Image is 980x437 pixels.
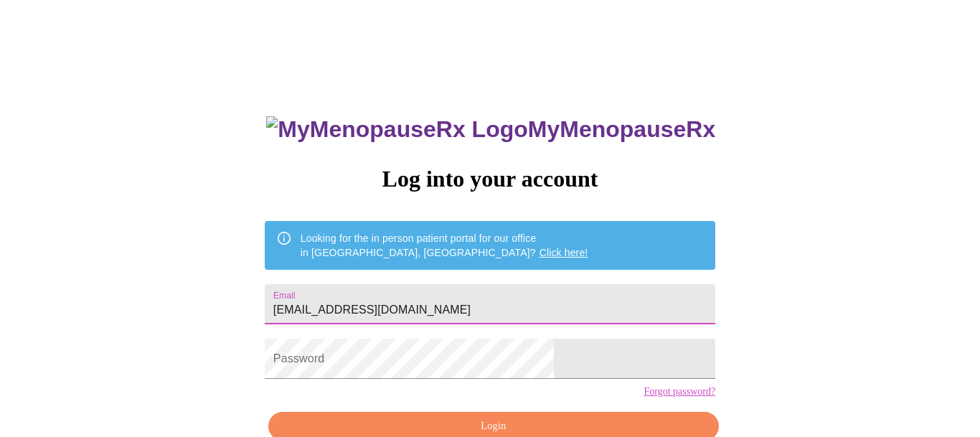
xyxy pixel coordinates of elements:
span: Login [285,418,702,436]
h3: Log into your account [265,166,715,192]
div: Looking for the in person patient portal for our office in [GEOGRAPHIC_DATA], [GEOGRAPHIC_DATA]? [301,225,588,266]
a: Forgot password? [644,386,715,398]
h3: MyMenopauseRx [266,116,715,143]
img: MyMenopauseRx Logo [266,116,527,143]
a: Click here! [540,247,588,258]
